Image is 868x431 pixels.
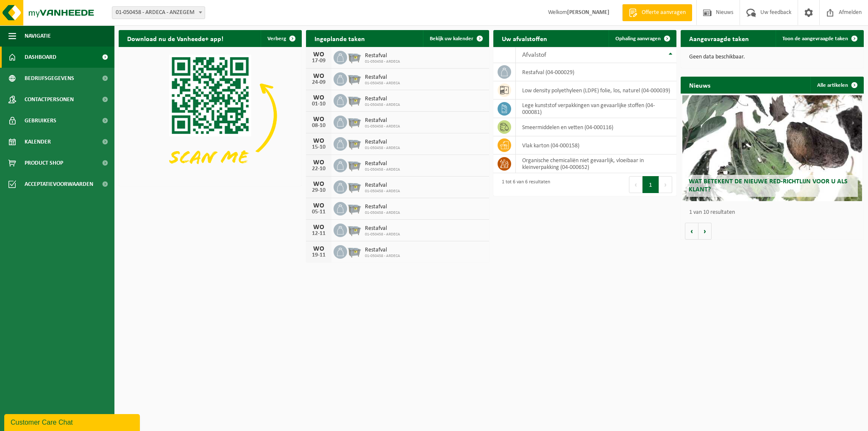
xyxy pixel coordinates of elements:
div: WO [310,202,327,209]
h2: Download nu de Vanheede+ app! [119,30,232,47]
h2: Nieuws [681,77,719,93]
a: Ophaling aanvragen [609,30,676,47]
span: 01-050458 - ARDECA [365,81,400,86]
td: smeermiddelen en vetten (04-000116) [516,118,676,136]
span: Acceptatievoorwaarden [25,174,93,195]
span: 01-050458 - ARDECA [365,167,400,172]
span: Product Shop [25,152,63,174]
span: Restafval [365,204,400,210]
span: Restafval [365,182,400,189]
div: 08-10 [310,123,327,129]
p: Geen data beschikbaar. [689,54,855,60]
span: Dashboard [25,47,56,68]
button: 1 [643,176,659,193]
div: WO [310,159,327,166]
strong: [PERSON_NAME] [567,9,609,16]
span: Bedrijfsgegevens [25,68,74,89]
div: WO [310,94,327,101]
img: WB-2500-GAL-GY-01 [347,244,362,258]
div: 01-10 [310,101,327,107]
div: WO [310,224,327,231]
a: Alle artikelen [810,77,863,94]
button: Verberg [261,30,301,47]
h2: Aangevraagde taken [681,30,757,47]
span: Restafval [365,74,400,81]
span: Bekijk uw kalender [430,36,473,41]
span: Restafval [365,96,400,102]
img: WB-2500-GAL-GY-01 [347,222,362,237]
span: 01-050458 - ARDECA [365,254,400,259]
img: Download de VHEPlus App [119,47,302,184]
div: WO [310,181,327,188]
div: WO [310,116,327,123]
span: 01-050458 - ARDECA [365,59,400,64]
img: WB-2500-GAL-GY-01 [347,201,362,215]
div: 12-11 [310,231,327,237]
span: Restafval [365,52,400,59]
div: WO [310,73,327,80]
span: Restafval [365,225,400,232]
span: 01-050458 - ARDECA [365,146,400,151]
img: WB-2500-GAL-GY-01 [347,50,362,64]
span: 01-050458 - ARDECA [365,210,400,215]
span: 01-050458 - ARDECA - ANZEGEM [112,7,205,19]
div: WO [310,246,327,252]
a: Bekijk uw kalender [423,30,488,47]
button: Previous [629,176,643,193]
button: Volgende [698,223,712,240]
td: restafval (04-000029) [516,63,676,81]
span: Toon de aangevraagde taken [782,36,848,41]
a: Wat betekent de nieuwe RED-richtlijn voor u als klant? [682,95,862,201]
span: 01-050458 - ARDECA [365,232,400,237]
div: 19-11 [310,252,327,258]
div: WO [310,138,327,144]
span: Ophaling aanvragen [615,36,661,41]
span: Restafval [365,160,400,167]
span: Offerte aanvragen [640,8,688,17]
iframe: chat widget [4,412,142,431]
div: 24-09 [310,80,327,86]
span: Afvalstof [522,52,546,58]
span: Restafval [365,247,400,254]
img: WB-2500-GAL-GY-01 [347,114,362,129]
img: WB-2500-GAL-GY-01 [347,136,362,150]
h2: Uw afvalstoffen [493,30,556,47]
span: 01-050458 - ARDECA [365,124,400,129]
span: Restafval [365,117,400,124]
button: Vorige [685,223,698,240]
h2: Ingeplande taken [306,30,373,47]
span: 01-050458 - ARDECA - ANZEGEM [112,6,205,19]
td: lege kunststof verpakkingen van gevaarlijke stoffen (04-000081) [516,99,676,118]
span: Gebruikers [25,110,56,131]
p: 1 van 10 resultaten [689,210,860,215]
button: Next [659,176,672,193]
div: 22-10 [310,166,327,172]
td: organische chemicaliën niet gevaarlijk, vloeibaar in kleinverpakking (04-000652) [516,155,676,173]
div: 05-11 [310,209,327,215]
img: WB-2500-GAL-GY-01 [347,179,362,193]
span: Kalender [25,131,51,152]
span: Restafval [365,139,400,146]
div: WO [310,51,327,58]
span: Wat betekent de nieuwe RED-richtlijn voor u als klant? [689,178,848,193]
span: Navigatie [25,25,51,47]
img: WB-2500-GAL-GY-01 [347,157,362,172]
span: 01-050458 - ARDECA [365,189,400,194]
td: low density polyethyleen (LDPE) folie, los, naturel (04-000039) [516,81,676,99]
img: WB-2500-GAL-GY-01 [347,71,362,86]
td: vlak karton (04-000158) [516,136,676,155]
span: 01-050458 - ARDECA [365,102,400,108]
img: WB-2500-GAL-GY-01 [347,93,362,107]
a: Toon de aangevraagde taken [776,30,863,47]
div: 1 tot 6 van 6 resultaten [498,175,550,194]
a: Offerte aanvragen [622,4,692,21]
div: 17-09 [310,58,327,64]
div: 15-10 [310,144,327,150]
div: 29-10 [310,188,327,193]
span: Verberg [267,36,286,41]
span: Contactpersonen [25,89,74,110]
